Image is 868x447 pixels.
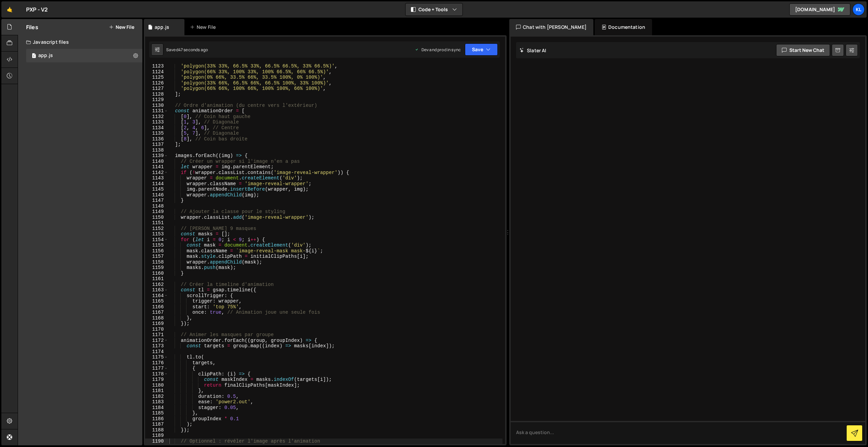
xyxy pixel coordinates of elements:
div: Chat with [PERSON_NAME] [509,19,593,35]
button: Save [465,43,498,56]
div: 1140 [145,159,168,164]
div: 1123 [145,63,168,69]
div: Documentation [595,19,652,35]
div: 47 seconds ago [178,47,208,53]
span: 1 [32,54,36,59]
div: 1134 [145,125,168,131]
div: 1174 [145,349,168,355]
a: 🤙 [1,1,18,18]
div: 1128 [145,92,168,97]
div: Saved [166,47,208,53]
div: 1184 [145,405,168,411]
div: 1147 [145,198,168,203]
button: New File [109,24,134,30]
div: 1167 [145,310,168,315]
div: 1131 [145,108,168,114]
div: 1130 [145,103,168,109]
div: 1168 [145,315,168,321]
div: 1171 [145,332,168,338]
div: 1158 [145,259,168,265]
div: 1179 [145,377,168,383]
div: 16752/45754.js [26,49,142,62]
div: 1181 [145,388,168,394]
div: 1189 [145,433,168,439]
h2: Files [26,23,38,31]
div: 1186 [145,416,168,422]
div: 1155 [145,242,168,248]
div: 1170 [145,327,168,332]
div: 1190 [145,439,168,444]
div: 1162 [145,282,168,288]
div: New File [190,24,218,31]
a: [DOMAIN_NAME] [789,3,850,16]
div: 1146 [145,192,168,198]
div: 1139 [145,153,168,159]
div: 1163 [145,287,168,293]
div: 1151 [145,220,168,226]
div: 1137 [145,142,168,148]
div: 1156 [145,248,168,254]
div: 1126 [145,80,168,86]
div: 1175 [145,354,168,360]
div: 1153 [145,231,168,237]
div: 1180 [145,383,168,388]
div: 1166 [145,304,168,310]
div: 1161 [145,276,168,282]
div: 1149 [145,209,168,215]
div: PXP - V2 [26,5,48,14]
div: 1164 [145,293,168,299]
div: 1160 [145,271,168,276]
div: 1145 [145,187,168,192]
div: 1133 [145,119,168,125]
div: 1183 [145,399,168,405]
div: Javascript files [18,35,142,49]
div: 1124 [145,69,168,75]
div: 1132 [145,114,168,120]
button: Code + Tools [406,3,462,16]
div: 1165 [145,298,168,304]
div: 1177 [145,366,168,371]
div: 1178 [145,371,168,377]
h2: Slater AI [519,47,547,54]
a: Kl [852,3,865,16]
div: 1152 [145,226,168,232]
div: Dev and prod in sync [415,47,461,53]
div: 1182 [145,394,168,400]
div: 1135 [145,131,168,136]
div: 1142 [145,170,168,176]
div: 1136 [145,136,168,142]
div: 1157 [145,254,168,259]
div: 1148 [145,203,168,209]
div: 1185 [145,410,168,416]
div: app.js [155,24,169,31]
div: 1144 [145,181,168,187]
div: 1141 [145,164,168,170]
div: 1169 [145,321,168,327]
div: 1176 [145,360,168,366]
div: 1127 [145,86,168,92]
div: 1159 [145,265,168,271]
div: 1150 [145,215,168,220]
div: 1188 [145,427,168,433]
div: 1154 [145,237,168,243]
div: 1172 [145,338,168,344]
button: Start new chat [776,44,830,56]
div: 1173 [145,343,168,349]
div: 1125 [145,75,168,80]
div: 1187 [145,422,168,427]
div: 1129 [145,97,168,103]
div: app.js [38,53,53,59]
div: 1143 [145,175,168,181]
div: 1138 [145,148,168,153]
